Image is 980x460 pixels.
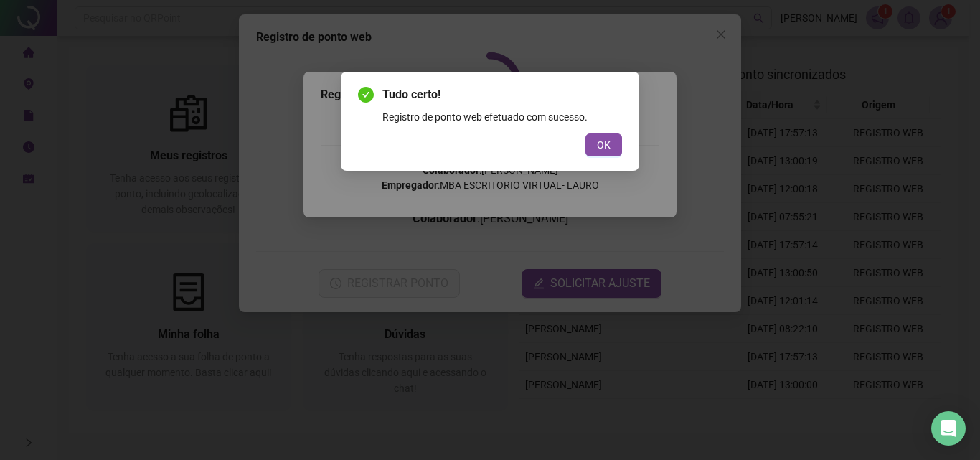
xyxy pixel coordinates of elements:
[931,411,966,446] div: Open Intercom Messenger
[382,109,622,125] div: Registro de ponto web efetuado com sucesso.
[585,133,622,156] button: OK
[382,86,622,103] span: Tudo certo!
[597,137,611,153] span: OK
[358,87,374,103] span: check-circle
